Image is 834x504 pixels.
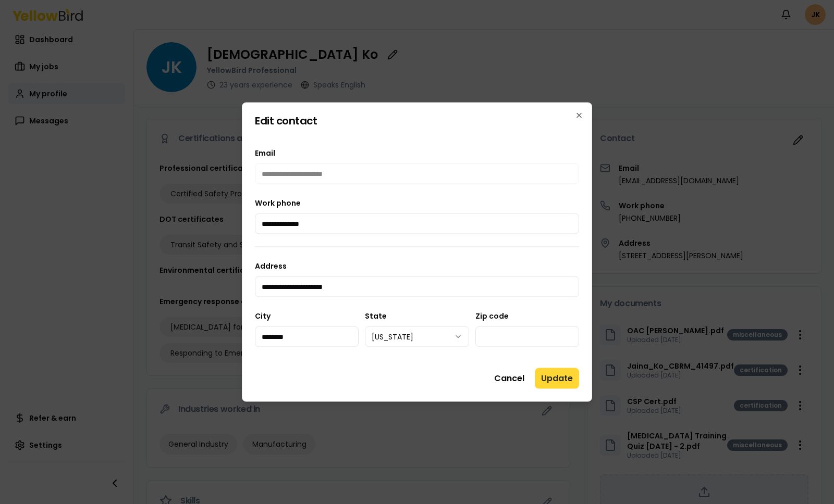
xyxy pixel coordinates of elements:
[475,311,509,321] label: Zip code
[535,368,579,389] button: Update
[255,311,271,321] label: City
[255,148,275,158] span: Email
[488,368,531,389] button: Cancel
[255,198,301,208] label: Work phone
[255,116,579,126] h2: Edit contact
[365,311,387,321] label: State
[255,261,287,271] label: Address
